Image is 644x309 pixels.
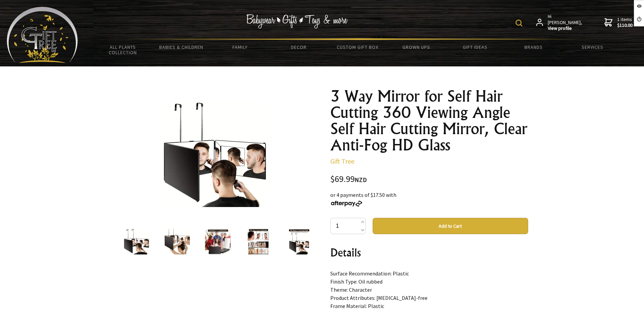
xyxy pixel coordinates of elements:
a: 1 items$110.00 [604,14,632,32]
span: Hi [PERSON_NAME], [548,14,583,32]
a: Babies & Children [152,40,211,54]
a: Gift Ideas [445,40,504,54]
h2: Details [330,244,528,261]
a: Services [563,40,622,54]
a: Decor [269,40,328,54]
img: Afterpay [330,201,363,207]
a: Grown Ups [387,40,445,54]
a: Custom Gift Box [328,40,387,54]
button: Add to Cart [373,218,528,234]
div: or 4 payments of $17.50 with [330,191,528,207]
a: Family [211,40,269,54]
span: 1 items [617,16,632,28]
img: 3 Way Mirror for Self Hair Cutting 360 Viewing Angle Self Hair Cutting Mirror, Clear Anti-Fog HD ... [286,229,312,254]
img: 3 Way Mirror for Self Hair Cutting 360 Viewing Angle Self Hair Cutting Mirror, Clear Anti-Fog HD ... [205,229,231,254]
div: $69.99 [330,175,528,184]
img: product search [516,20,522,26]
img: 3 Way Mirror for Self Hair Cutting 360 Viewing Angle Self Hair Cutting Mirror, Clear Anti-Fog HD ... [164,229,190,254]
strong: $110.00 [617,22,632,28]
img: Babywear - Gifts - Toys & more [246,14,348,28]
span: NZD [355,176,367,184]
img: 3 Way Mirror for Self Hair Cutting 360 Viewing Angle Self Hair Cutting Mirror, Clear Anti-Fog HD ... [162,101,268,207]
h1: 3 Way Mirror for Self Hair Cutting 360 Viewing Angle Self Hair Cutting Mirror, Clear Anti-Fog HD ... [330,88,528,153]
img: 3 Way Mirror for Self Hair Cutting 360 Viewing Angle Self Hair Cutting Mirror, Clear Anti-Fog HD ... [124,229,149,254]
img: 3 Way Mirror for Self Hair Cutting 360 Viewing Angle Self Hair Cutting Mirror, Clear Anti-Fog HD ... [246,229,271,254]
a: Gift Tree [330,157,354,165]
a: Hi [PERSON_NAME],View profile [536,14,583,32]
img: Babyware - Gifts - Toys and more... [7,7,78,63]
strong: View profile [548,25,583,32]
a: All Plants Collection [94,40,152,60]
a: Brands [504,40,563,54]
